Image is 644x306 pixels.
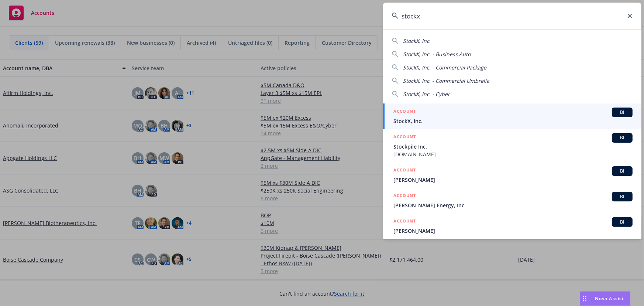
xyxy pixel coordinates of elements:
[393,143,633,150] span: Stockpile Inc.
[393,150,633,158] span: [DOMAIN_NAME]
[393,201,633,209] span: [PERSON_NAME] Energy, Inc.
[580,291,631,306] button: Nova Assist
[383,162,641,188] a: ACCOUNTBI[PERSON_NAME]
[383,103,641,129] a: ACCOUNTBIStockX, Inc.
[383,213,641,239] a: ACCOUNTBI[PERSON_NAME]
[393,217,416,226] h5: ACCOUNT
[595,295,624,302] span: Nova Assist
[393,108,416,116] h5: ACCOUNT
[403,51,471,58] span: StockX, Inc. - Business Auto
[393,227,633,235] span: [PERSON_NAME]
[383,188,641,213] a: ACCOUNTBI[PERSON_NAME] Energy, Inc.
[393,166,416,175] h5: ACCOUNT
[383,3,641,29] input: Search...
[393,117,633,125] span: StockX, Inc.
[403,91,450,98] span: StockX, Inc. - Cyber
[615,168,630,174] span: BI
[403,37,431,44] span: StockX, Inc.
[580,292,589,306] div: Drag to move
[615,109,630,116] span: BI
[393,192,416,201] h5: ACCOUNT
[615,193,630,200] span: BI
[403,77,489,84] span: StockX, Inc. - Commercial Umbrella
[615,135,630,141] span: BI
[393,133,416,142] h5: ACCOUNT
[403,64,486,71] span: StockX, Inc. - Commercial Package
[393,176,633,184] span: [PERSON_NAME]
[383,129,641,162] a: ACCOUNTBIStockpile Inc.[DOMAIN_NAME]
[615,219,630,225] span: BI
